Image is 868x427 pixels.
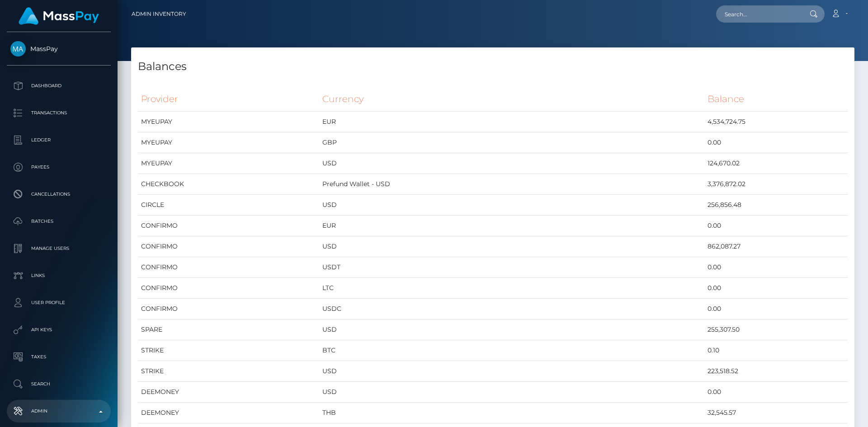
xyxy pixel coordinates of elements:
td: 0.00 [704,299,848,319]
a: Cancellations [7,183,111,206]
td: USDT [319,257,704,278]
p: Manage Users [10,242,107,255]
td: CIRCLE [138,195,319,216]
a: Taxes [7,346,111,368]
td: LTC [319,278,704,299]
a: Admin Inventory [132,5,186,23]
th: Currency [319,87,704,112]
p: Batches [10,215,107,228]
td: SPARE [138,319,319,340]
h4: Balances [138,59,848,75]
td: 124,670.02 [704,153,848,174]
td: USD [319,361,704,382]
td: EUR [319,216,704,236]
td: 223,518.52 [704,361,848,382]
td: CHECKBOOK [138,174,319,195]
td: CONFIRMO [138,236,319,257]
a: Ledger [7,129,111,151]
td: STRIKE [138,340,319,361]
a: Links [7,264,111,287]
p: Payees [10,160,107,174]
td: 0.00 [704,132,848,153]
th: Provider [138,87,319,112]
td: BTC [319,340,704,361]
a: Transactions [7,102,111,124]
td: 255,307.50 [704,319,848,340]
a: Dashboard [7,75,111,97]
a: Manage Users [7,237,111,260]
a: Payees [7,156,111,178]
td: CONFIRMO [138,299,319,319]
p: Search [10,377,107,391]
td: DEEMONEY [138,403,319,423]
td: EUR [319,112,704,132]
p: User Profile [10,296,107,310]
td: 0.00 [704,257,848,278]
td: MYEUPAY [138,112,319,132]
img: MassPay Logo [19,7,99,25]
p: Cancellations [10,188,107,201]
p: Admin [10,404,107,418]
td: Prefund Wallet - USD [319,174,704,195]
td: GBP [319,132,704,153]
td: CONFIRMO [138,216,319,236]
p: Dashboard [10,79,107,93]
td: MYEUPAY [138,153,319,174]
a: API Keys [7,319,111,341]
a: Search [7,373,111,395]
td: 0.10 [704,340,848,361]
td: USD [319,195,704,216]
td: 4,534,724.75 [704,112,848,132]
th: Balance [704,87,848,112]
td: USDC [319,299,704,319]
p: Links [10,269,107,282]
p: Taxes [10,350,107,364]
td: MYEUPAY [138,132,319,153]
span: MassPay [7,45,111,53]
td: STRIKE [138,361,319,382]
td: 32,545.57 [704,403,848,423]
p: API Keys [10,323,107,337]
td: 0.00 [704,278,848,299]
td: 256,856.48 [704,195,848,216]
input: Search... [716,5,801,23]
td: 862,087.27 [704,236,848,257]
td: 3,376,872.02 [704,174,848,195]
td: USD [319,319,704,340]
img: MassPay [10,41,26,56]
td: USD [319,236,704,257]
a: User Profile [7,291,111,314]
td: THB [319,403,704,423]
td: 0.00 [704,216,848,236]
p: Ledger [10,133,107,147]
a: Batches [7,210,111,233]
a: Admin [7,400,111,422]
td: CONFIRMO [138,278,319,299]
td: USD [319,153,704,174]
td: 0.00 [704,382,848,403]
td: USD [319,382,704,403]
p: Transactions [10,106,107,120]
td: DEEMONEY [138,382,319,403]
td: CONFIRMO [138,257,319,278]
